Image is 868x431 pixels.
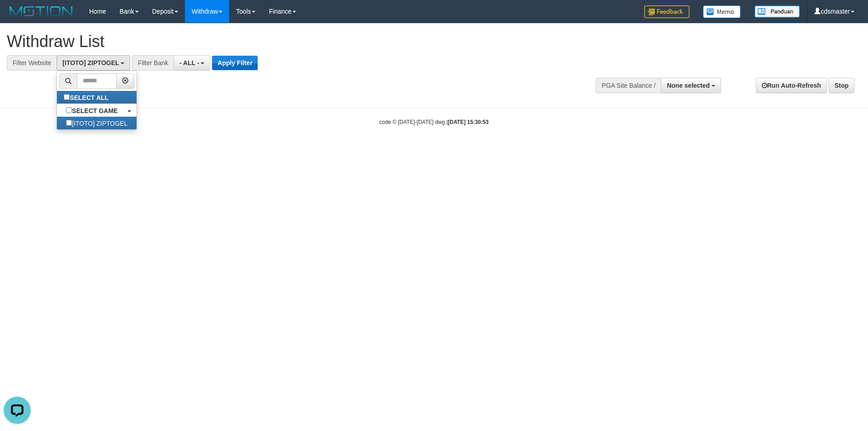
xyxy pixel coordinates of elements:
label: [ITOTO] ZIPTOGEL [57,117,137,129]
div: Filter Bank [132,55,174,71]
button: Apply Filter [212,56,258,70]
strong: [DATE] 15:30:53 [448,119,489,125]
h1: Withdraw List [7,33,570,51]
img: Feedback.jpg [644,5,689,18]
button: None selected [661,78,721,93]
span: None selected [667,82,710,89]
a: Run Auto-Refresh [756,78,827,93]
input: SELECT ALL [64,94,70,100]
img: MOTION_logo.png [7,5,75,18]
a: SELECT GAME [57,104,137,117]
div: Filter Website [7,55,57,71]
b: SELECT GAME [72,107,118,114]
a: Stop [829,78,854,93]
span: [ITOTO] ZIPTOGEL [62,59,119,66]
input: [ITOTO] ZIPTOGEL [66,120,72,126]
small: code © [DATE]-[DATE] dwg | [379,119,489,125]
button: - ALL - [174,55,210,71]
button: [ITOTO] ZIPTOGEL [57,55,130,71]
label: SELECT ALL [57,91,118,104]
img: panduan.png [755,5,800,18]
span: - ALL - [179,59,199,66]
input: SELECT GAME [66,107,72,113]
div: PGA Site Balance / [596,78,661,93]
button: Open LiveChat chat widget [4,4,31,31]
img: Button%20Memo.svg [703,5,741,18]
